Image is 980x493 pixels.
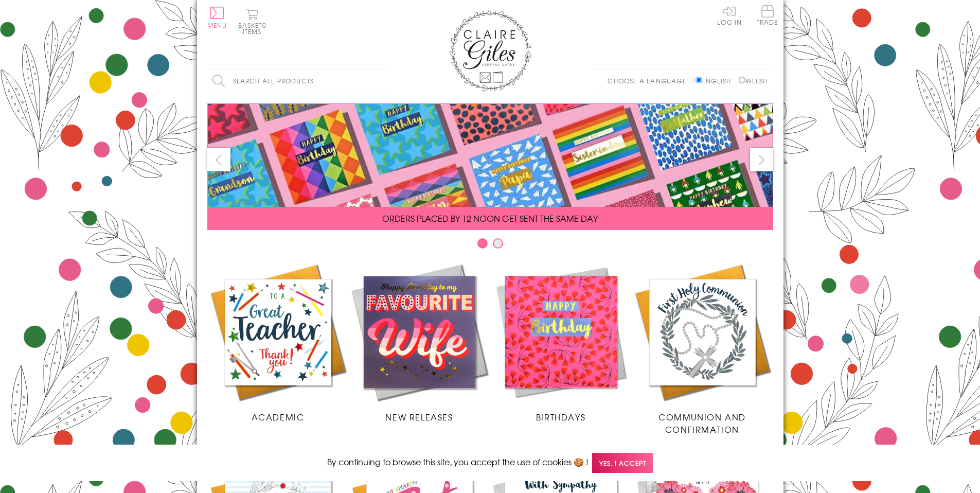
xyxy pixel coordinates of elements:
[207,148,230,171] button: prev
[477,238,488,249] button: Carousel Page 1 (Current Slide)
[207,7,227,28] button: Menu
[696,76,736,85] label: English
[739,77,745,83] input: Welsh
[608,76,693,85] p: Choose a language:
[207,21,227,30] span: Menu
[490,261,632,423] a: Birthdays
[696,77,702,83] input: English
[658,411,746,435] span: Communion and Confirmation
[592,453,653,473] span: Yes, I accept
[385,411,453,423] span: New Releases
[207,69,387,93] input: Search all products
[207,238,773,254] div: Carousel Pagination
[757,5,778,27] a: Trade
[536,411,585,423] span: Birthdays
[757,5,778,25] span: Trade
[449,10,531,92] img: Claire Giles Greetings Cards
[252,411,305,423] span: Academic
[632,261,773,435] a: Communion and Confirmation
[349,261,490,423] a: New Releases
[207,261,349,423] a: Academic
[238,8,266,34] button: Basket0 items
[493,238,503,249] button: Carousel Page 2
[377,69,387,93] input: Search
[739,76,768,85] label: Welsh
[717,5,742,25] a: Log In
[382,212,598,224] span: ORDERS PLACED BY 12 NOON GET SENT THE SAME DAY
[243,21,266,36] span: 0 items
[750,148,773,171] button: next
